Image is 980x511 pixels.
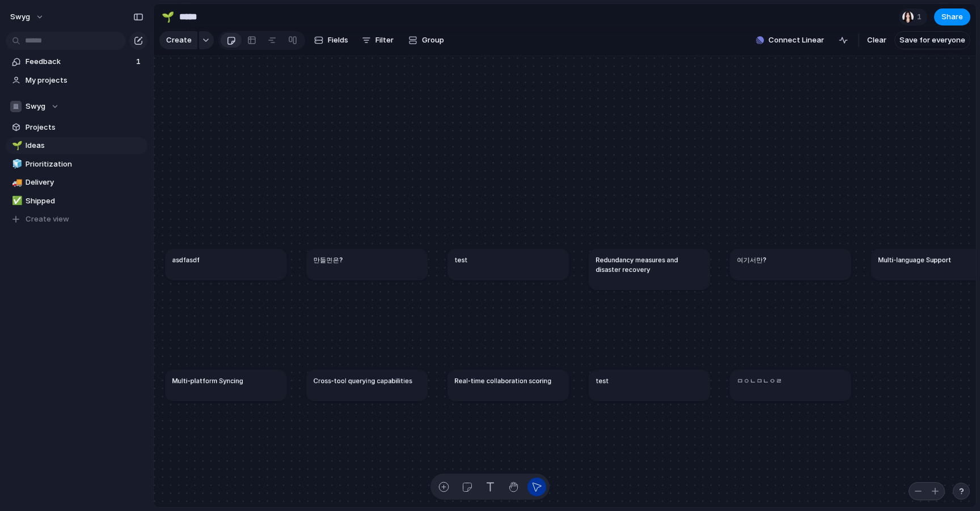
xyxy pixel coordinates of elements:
span: Filter [375,35,394,46]
button: 🌱 [10,140,22,151]
span: My projects [26,75,143,86]
div: 🌱 [12,139,20,152]
a: My projects [6,72,147,89]
a: 🌱Ideas [6,137,147,154]
button: 🌱 [159,8,177,26]
span: Share [941,11,963,23]
h1: test [454,255,467,265]
button: Clear [863,31,891,49]
span: Projects [26,122,143,133]
div: ✅ [12,194,20,207]
span: Ideas [26,140,143,151]
button: ✅ [10,195,22,207]
a: ✅Shipped [6,193,147,210]
button: Filter [357,31,398,49]
h1: test [595,376,609,385]
span: Clear [867,35,886,46]
div: 🌱 [162,9,174,24]
span: Fields [328,35,348,46]
span: Feedback [26,56,133,67]
span: Delivery [26,177,143,188]
a: Projects [6,119,147,136]
span: Connect Linear [768,35,824,46]
span: 1 [136,56,143,67]
a: 🧊Prioritization [6,156,147,173]
button: Fields [310,31,353,49]
button: Save for everyone [894,31,970,49]
button: Swyg [6,98,147,115]
div: 🧊 [12,157,20,171]
h1: 여기서만? [737,255,766,265]
span: Prioritization [26,159,143,170]
button: 🚚 [10,177,22,188]
button: swyg [5,8,50,26]
h1: 만들면은? [314,255,343,265]
h1: asdfasdf [172,255,200,265]
button: Create view [6,211,147,228]
button: Group [403,31,450,49]
span: 1 [917,11,925,23]
div: 🚚 [12,176,20,189]
h1: Multi-platform Syncing [172,376,243,385]
span: Save for everyone [899,35,965,46]
span: swyg [10,11,30,23]
button: Share [934,8,970,25]
span: Group [422,35,444,46]
h1: ㅁㅇㄴㅁㄴㅇㄹ [737,376,782,385]
span: Swyg [26,101,45,112]
h1: Cross-tool querying capabilities [314,376,412,385]
a: 🚚Delivery [6,174,147,191]
button: Connect Linear [751,32,829,49]
span: Create [166,35,192,46]
button: Create [159,31,197,49]
span: Create view [26,214,69,225]
h1: Real-time collaboration scoring [454,376,551,385]
button: 🧊 [10,159,22,170]
h1: Redundancy measures and disaster recovery [595,255,703,274]
h1: Multi-language Support [878,255,951,265]
a: Feedback1 [6,53,147,70]
span: Shipped [26,195,143,207]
